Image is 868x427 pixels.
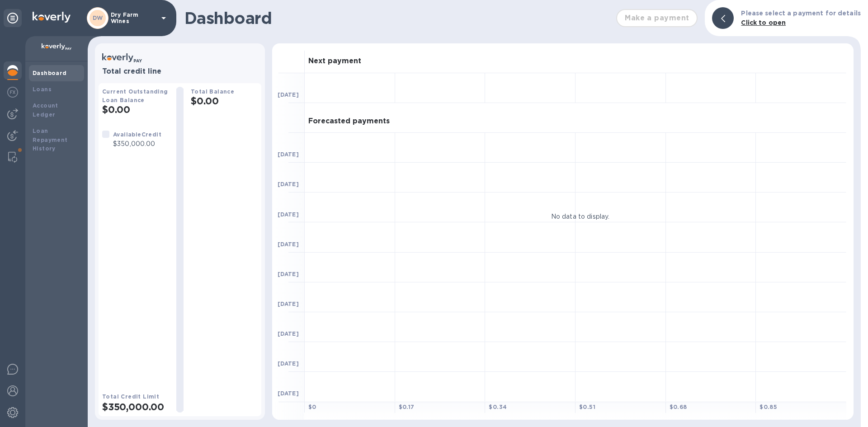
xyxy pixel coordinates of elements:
[308,57,361,66] h3: Next payment
[308,117,390,126] h3: Forecasted payments
[102,104,169,115] h2: $0.00
[33,70,67,76] b: Dashboard
[4,9,22,27] div: Unpin categories
[113,139,161,149] p: $350,000.00
[278,181,299,188] b: [DATE]
[278,151,299,158] b: [DATE]
[278,211,299,218] b: [DATE]
[33,86,52,93] b: Loans
[399,404,415,410] b: $ 0.17
[7,87,18,98] img: Foreign exchange
[93,14,103,21] b: DW
[741,9,861,17] b: Please select a payment for details
[33,102,58,118] b: Account Ledger
[278,390,299,397] b: [DATE]
[489,404,507,410] b: $ 0.34
[113,131,161,138] b: Available Credit
[579,404,595,410] b: $ 0.51
[191,88,234,95] b: Total Balance
[278,271,299,277] b: [DATE]
[308,404,316,410] b: $ 0
[191,95,258,107] h2: $0.00
[551,212,610,221] p: No data to display.
[102,401,169,413] h2: $350,000.00
[278,241,299,248] b: [DATE]
[741,19,786,26] b: Click to open
[184,9,612,28] h1: Dashboard
[102,88,168,103] b: Current Outstanding Loan Balance
[111,12,156,24] p: Dry Farm Wines
[278,360,299,367] b: [DATE]
[278,300,299,307] b: [DATE]
[759,404,777,410] b: $ 0.85
[33,12,71,23] img: Logo
[33,127,68,152] b: Loan Repayment History
[102,393,159,400] b: Total Credit Limit
[670,404,687,410] b: $ 0.68
[102,67,258,76] h3: Total credit line
[278,91,299,98] b: [DATE]
[278,330,299,337] b: [DATE]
